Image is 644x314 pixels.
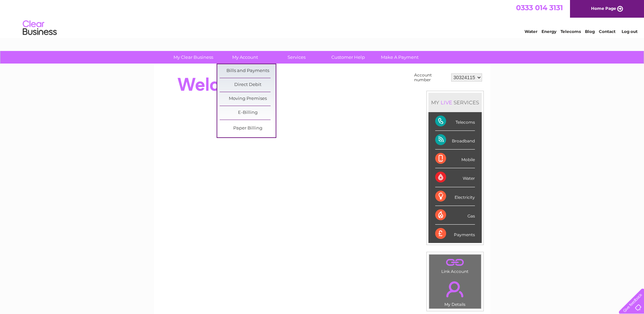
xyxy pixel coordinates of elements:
[585,29,595,34] a: Blog
[525,29,537,34] a: Water
[435,131,475,150] div: Broadband
[439,99,454,106] div: LIVE
[320,51,376,64] a: Customer Help
[541,29,556,34] a: Energy
[431,256,479,268] a: .
[22,18,57,38] img: logo.png
[220,92,276,106] a: Moving Premises
[220,106,276,120] a: E-Billing
[516,3,563,12] a: 0333 014 3131
[412,71,449,84] td: Account number
[165,51,221,64] a: My Clear Business
[372,51,428,64] a: Make A Payment
[435,112,475,131] div: Telecoms
[429,276,481,309] td: My Details
[435,187,475,206] div: Electricity
[269,51,325,64] a: Services
[431,277,479,301] a: .
[429,254,481,276] td: Link Account
[435,225,475,243] div: Payments
[220,64,276,78] a: Bills and Payments
[220,122,276,135] a: Paper Billing
[435,206,475,225] div: Gas
[599,29,615,34] a: Contact
[560,29,581,34] a: Telecoms
[622,29,638,34] a: Log out
[217,51,273,64] a: My Account
[435,168,475,187] div: Water
[220,78,276,92] a: Direct Debit
[162,4,483,33] div: Clear Business is a trading name of Verastar Limited (registered in [GEOGRAPHIC_DATA] No. 3667643...
[435,150,475,168] div: Mobile
[428,93,482,112] div: MY SERVICES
